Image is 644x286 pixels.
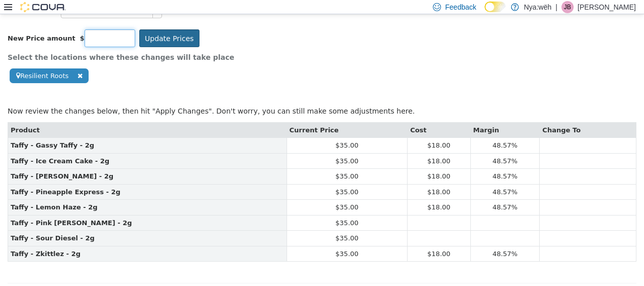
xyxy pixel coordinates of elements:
[287,108,408,124] th: Current Price
[408,139,470,155] td: $18.00
[408,232,470,247] td: $18.00
[11,158,113,166] strong: Taffy - [PERSON_NAME] - 2g
[445,2,476,12] span: Feedback
[287,232,408,247] td: $35.00
[287,124,408,139] td: $35.00
[561,1,574,13] div: Jenna Bristol
[540,108,636,124] th: Change To
[287,186,408,201] td: $35.00
[408,124,470,139] td: $18.00
[287,170,408,186] td: $35.00
[11,220,95,228] strong: Taffy - Sour Diesel - 2g
[287,217,408,232] td: $35.00
[11,143,109,151] strong: Taffy - Ice Cream Cake - 2g
[287,201,408,217] td: $35.00
[8,92,636,102] p: Now review the changes below, then hit "Apply Changes". Don't worry, you can still make some adju...
[11,127,94,135] strong: Taffy - Gassy Taffy - 2g
[578,1,636,13] p: [PERSON_NAME]
[10,54,89,69] span: Resilient Roots
[408,170,470,186] td: $18.00
[564,1,571,13] span: JB
[485,2,506,12] input: Dark Mode
[8,19,85,29] label: New Price amount $
[408,155,470,170] td: $18.00
[470,155,540,170] td: 48.57%
[408,186,470,201] td: $18.00
[8,108,287,124] th: Product
[555,1,557,13] p: |
[139,15,199,33] button: Update Prices
[287,155,408,170] td: $35.00
[470,186,540,201] td: 48.57%
[470,108,540,124] th: Margin
[470,124,540,139] td: 48.57%
[8,39,314,48] h5: Select the locations where these changes will take place
[287,139,408,155] td: $35.00
[470,170,540,186] td: 48.57%
[470,232,540,247] td: 48.57%
[410,111,428,121] button: Cost
[11,236,80,243] strong: Taffy - Zkittlez - 2g
[470,139,540,155] td: 48.57%
[11,174,120,182] strong: Taffy - Pineapple Express - 2g
[20,2,66,12] img: Cova
[524,1,551,13] p: Nya:wëh
[11,189,98,197] strong: Taffy - Lemon Haze - 2g
[11,205,132,212] strong: Taffy - Pink [PERSON_NAME] - 2g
